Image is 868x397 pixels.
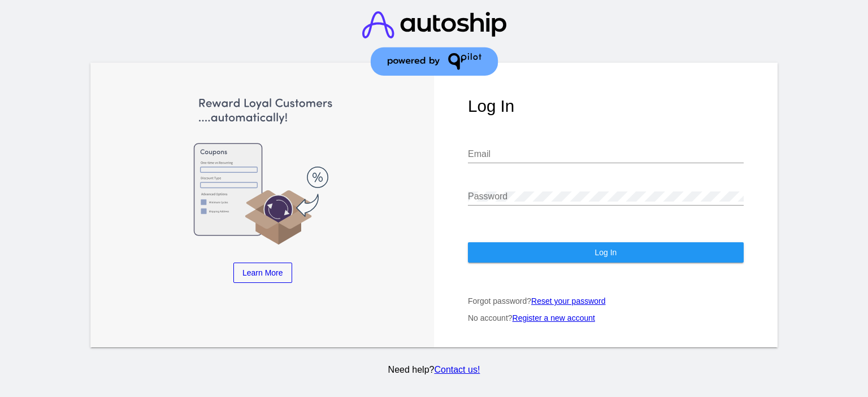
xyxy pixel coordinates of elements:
p: Need help? [89,365,780,375]
a: Reset your password [531,296,606,306]
p: No account? [468,313,744,322]
button: Log In [468,242,744,263]
span: Log In [594,248,617,257]
span: Learn More [242,268,283,277]
a: Learn More [233,263,292,283]
img: Apply Coupons Automatically to Scheduled Orders with QPilot [125,97,401,246]
p: Forgot password? [468,296,744,306]
h1: Log In [468,97,744,116]
a: Register a new account [513,313,595,322]
input: Email [468,149,744,159]
a: Contact us! [434,365,480,374]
